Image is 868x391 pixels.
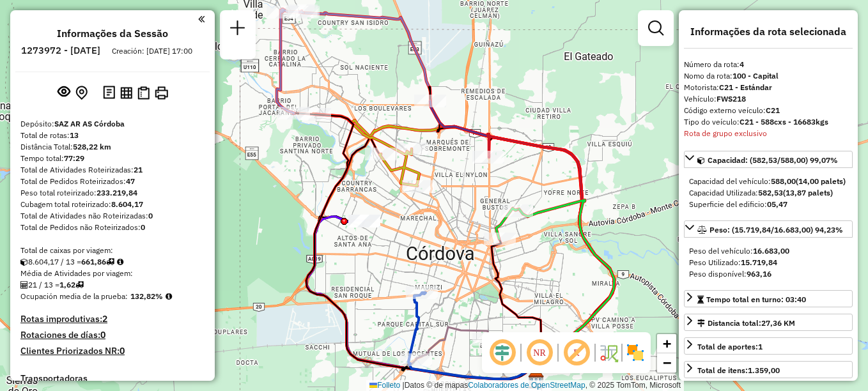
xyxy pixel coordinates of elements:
[684,59,853,70] div: Número da rota:
[166,293,172,300] em: Média calculada utilizando a maior ocupação (%Peso ou %Cubagem) de cada rota da sessão. Rotas cro...
[747,269,771,279] strong: 963,16
[73,83,90,103] button: Centralizar mapa no depósito ou ponto de apoio
[20,141,205,153] div: Distância Total:
[663,335,671,351] span: +
[20,314,205,325] h4: Rotas improdutivas:
[689,199,848,210] div: Superficie del edificio:
[198,11,205,26] a: Clique aqui para minimizar o painel
[28,280,75,289] font: 21 / 13 =
[625,342,646,363] img: Exibir/Ocultar setores
[81,257,106,266] strong: 661,86
[97,188,137,197] strong: 233.219,84
[684,105,853,116] div: Código externo veículo:
[697,342,763,351] span: Total de aportes:
[21,45,100,56] h6: 1273972 - [DATE]
[20,130,205,141] div: Total de rotas:
[20,245,205,256] div: Total de caixas por viagem:
[709,225,843,234] span: Peso: (15.719,84/16.683,00) 94,23%
[643,15,669,41] a: Exibir filtros
[20,281,28,289] i: Total de Atividades
[148,211,153,220] strong: 0
[684,82,772,92] font: Motorista:
[20,153,205,164] div: Tempo total:
[689,176,846,186] font: Capacidad del vehículo:
[771,176,796,186] strong: 588,00
[657,353,676,372] a: Alejar
[118,84,135,101] button: Visualizar relatório de Roteirização
[766,105,780,115] strong: C21
[20,164,205,176] div: Total de Atividades Roteirizadas:
[20,291,128,301] span: Ocupación media de la prueba:
[20,210,205,222] div: Total de Atividades não Roteirizadas:
[135,84,152,102] button: Visualizar Romaneio
[20,199,205,210] div: Cubagem total roteirizado:
[64,153,84,163] strong: 77:29
[684,94,746,103] font: Vehículo:
[740,117,828,126] strong: C21 - 588cxs - 16683kgs
[796,176,846,186] strong: (14,00 palets)
[106,258,114,266] i: Total de rotas
[706,295,806,304] span: Tempo total en turno: 03:40
[684,361,853,378] a: Total de itens:1.359,00
[20,258,28,266] i: Cubagem total roteirizado
[741,257,777,267] strong: 15.719,84
[684,290,853,307] a: Tempo total en turno: 03:40
[689,257,777,267] font: Peso Utilizado:
[598,342,619,363] img: Fluxo de ruas
[111,199,143,209] strong: 8.604,17
[758,342,763,351] strong: 1
[783,188,833,197] strong: (13,87 palets)
[20,176,205,187] div: Total de Pedidos Roteirizados:
[684,116,853,128] div: Tipo do veículo:
[684,26,853,38] h4: Informações da rota selecionada
[689,246,789,256] span: Peso del vehículo:
[468,381,585,390] a: Colaboradores de OpenStreetMap
[689,268,848,280] div: Peso disponível:
[684,314,853,331] a: Distancia total:27,36 KM
[684,128,853,139] div: Rota de grupo exclusivo
[487,337,518,368] span: Ocultar deslocamento
[107,45,198,57] div: Creación: [DATE] 17:00
[403,381,405,390] span: |
[20,118,205,130] div: Depósito:
[748,365,780,375] strong: 1.359,00
[20,187,205,199] div: Peso total roteirizado:
[524,337,555,368] span: Ocultar NR
[20,268,205,279] div: Média de Atividades por viagem:
[369,381,400,390] a: Folleto
[684,240,853,285] div: Peso: (15.719,84/16.683,00) 94,23%
[717,94,746,103] strong: FWS218
[225,15,251,44] a: Nova sessão e pesquisa
[740,59,744,69] strong: 4
[561,337,592,368] span: Exibir rótulo
[117,258,123,266] i: Meta Caixas/viagem: 325,98 Diferença: 335,88
[708,318,795,328] font: Distancia total:
[70,130,79,140] strong: 13
[663,355,671,371] span: −
[20,330,205,341] h4: Rotaciones de días:
[126,176,135,186] strong: 47
[100,329,105,341] strong: 0
[20,346,205,356] h4: Clientes Priorizados NR:
[130,291,163,301] strong: 132,82%
[708,155,838,165] span: Capacidad: (582,53/588,00) 99,07%
[753,246,789,256] strong: 16.683,00
[684,220,853,238] a: Peso: (15.719,84/16.683,00) 94,23%
[366,380,684,391] div: Datos © de mapas , © 2025 TomTom, Microsoft
[767,199,787,209] strong: 05,47
[28,257,106,266] font: 8.604,17 / 13 =
[684,337,853,355] a: Total de aportes:1
[684,171,853,215] div: Capacidad: (582,53/588,00) 99,07%
[684,151,853,168] a: Capacidad: (582,53/588,00) 99,07%
[684,70,853,82] div: Nomo da rota:
[54,119,125,128] strong: SAZ AR AS Córdoba
[73,142,111,151] strong: 528,22 km
[141,222,145,232] strong: 0
[75,281,84,289] i: Total de rotas
[761,318,795,328] span: 27,36 KM
[697,365,780,376] div: Total de itens:
[100,83,118,103] button: Logs desbloquear sessão
[57,27,168,40] h4: Informações da Sessão
[20,373,205,384] h4: Transportadoras
[719,82,772,92] strong: C21 - Estándar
